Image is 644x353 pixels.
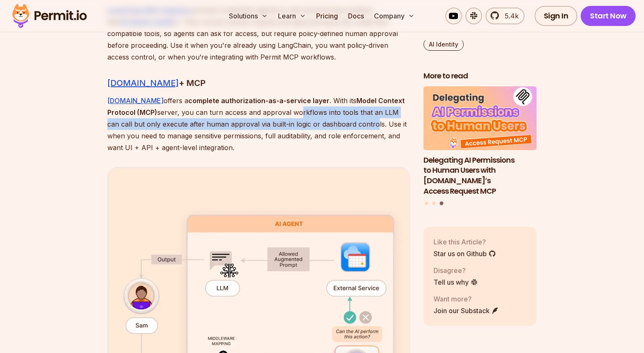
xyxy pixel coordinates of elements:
[371,8,418,24] button: Company
[439,202,443,205] button: Go to slide 3
[107,78,179,88] a: [DOMAIN_NAME]
[226,8,271,24] button: Solutions
[8,2,91,30] img: Permit logo
[423,86,537,207] div: Posts
[434,265,478,275] p: Disagree?
[423,86,537,197] a: Delegating AI Permissions to Human Users with Permit.io’s Access Request MCPDelegating AI Permiss...
[423,86,537,150] img: Delegating AI Permissions to Human Users with Permit.io’s Access Request MCP
[581,6,636,26] a: Start Now
[423,86,537,197] li: 3 of 3
[434,236,496,247] p: Like this Article?
[423,155,537,196] h3: Delegating AI Permissions to Human Users with [DOMAIN_NAME]’s Access Request MCP
[423,38,464,51] a: AI Identity
[107,4,410,63] p: connect LangChain agents to real-world access systems (like ). They convert access request and ap...
[275,8,309,24] button: Learn
[434,305,499,315] a: Join our Substack
[434,277,478,287] a: Tell us why
[425,202,428,205] button: Go to slide 1
[434,248,496,258] a: Star us on Github
[434,293,499,304] p: Want more?
[423,71,537,81] h2: More to read
[107,95,410,153] p: offers a . With its server, you can turn access and approval workflows into tools that an LLM can...
[188,96,330,105] strong: complete authorization-as-a-service layer
[107,76,410,90] h3: + MCP
[486,8,525,24] a: 5.4k
[500,11,519,21] span: 5.4k
[432,202,436,205] button: Go to slide 2
[313,8,341,24] a: Pricing
[107,96,164,105] a: [DOMAIN_NAME]
[107,96,405,117] strong: Model Context Protocol (MCP)
[345,8,367,24] a: Docs
[535,6,578,26] a: Sign In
